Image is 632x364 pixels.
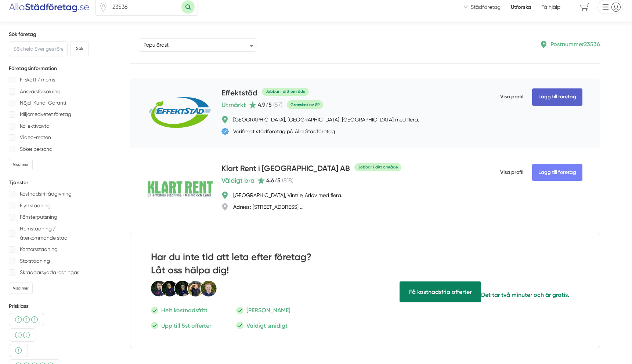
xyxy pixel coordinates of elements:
[71,41,89,56] button: Sök
[550,40,600,49] p: Postnummer 23536
[9,65,89,72] h5: Företagsinformation
[20,189,72,199] p: Kostnadsfri rådgivning
[400,281,481,302] span: Få hjälp
[9,41,68,56] input: Sök hela Sveriges företag här...
[287,100,323,109] span: Granskat av SP
[532,164,582,181] : Lägg till företag
[9,283,33,294] div: Visa mer
[20,224,89,243] p: Hemstädning / återkommande städ
[221,100,246,110] span: Utmärkt
[511,3,531,11] a: Utforska
[161,306,207,315] p: Helt kostnadsfritt
[161,321,211,330] p: Upp till 5st offerter
[181,0,195,14] button: Sök med postnummer
[9,313,44,326] div: Medel
[471,3,501,11] span: Städföretag
[258,101,272,108] span: 4.9 /5
[246,306,290,315] p: [PERSON_NAME]
[9,179,89,186] h5: Tjänster
[266,177,281,184] span: 4.6 /5
[575,1,595,14] span: navigation-cart
[500,87,523,106] span: Visa profil
[9,159,33,170] div: Visa mer
[20,98,66,108] p: Nöjd-Kund-Garanti
[99,3,108,12] span: Klicka för att använda din position.
[9,1,90,13] img: Alla Städföretag
[273,101,282,108] span: ( 57 )
[221,87,257,99] h4: Effektstäd
[20,245,58,254] p: Kontorsstädning
[151,280,217,297] img: Smartproduktion Personal
[262,88,309,95] div: Jobbar i ditt område
[233,203,303,211] div: [STREET_ADDRESS] ...
[233,192,342,199] div: [GEOGRAPHIC_DATA], Vintrie, Arlöv med flera.
[20,75,55,84] p: F-skatt / moms
[500,163,523,182] span: Visa profil
[20,201,51,210] p: Flyttstädning
[20,256,50,266] p: Storstädning
[20,87,61,96] p: Ansvarsförsäkring
[20,212,57,222] p: Fönsterputsning
[9,303,89,310] h5: Prisklass
[20,145,54,154] p: Söker personal
[20,133,51,142] p: Video-möten
[9,31,89,38] h5: Sök företag
[481,290,569,299] p: Det tar två minuter och är gratis.
[233,204,251,210] strong: Adress:
[9,344,28,357] div: Billigt
[354,163,401,171] div: Jobbar i ditt område
[541,3,560,11] span: Få hjälp
[148,181,213,197] img: Klart Rent i Malmö AB
[532,88,582,105] : Lägg till företag
[233,128,335,135] div: Verifierat städföretag på Alla Städföretag
[246,321,288,330] p: Väldigt smidigt
[221,163,350,175] h4: Klart Rent i [GEOGRAPHIC_DATA] AB
[99,3,108,12] svg: Pin / Karta
[9,328,36,342] div: Billigare
[20,268,79,277] p: Skräddarsydda lösningar
[148,95,213,132] img: Effektstäd
[233,116,419,123] div: [GEOGRAPHIC_DATA], [GEOGRAPHIC_DATA], [GEOGRAPHIC_DATA] med flera.
[20,121,51,131] p: Kollektivavtal
[221,175,254,186] span: Väldigt bra
[20,110,71,119] p: Miljömedvetet företag
[151,251,340,280] h2: Har du inte tid att leta efter företag? Låt oss hälpa dig!
[282,177,293,184] span: ( 818 )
